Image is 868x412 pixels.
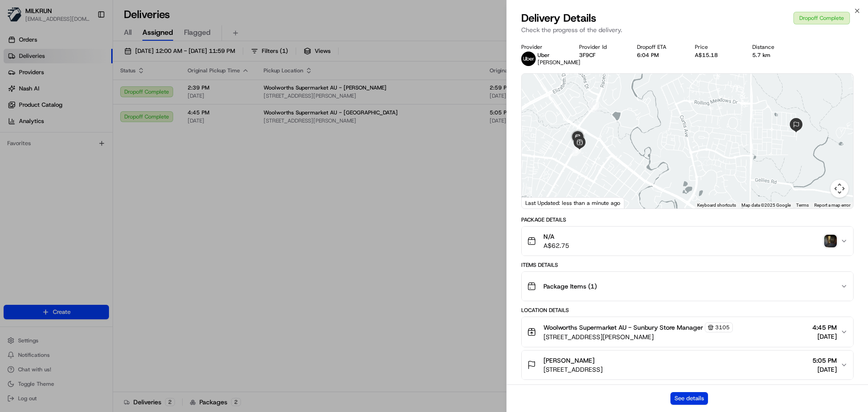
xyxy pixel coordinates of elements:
span: 3105 [715,324,730,331]
div: Items Details [521,261,854,269]
a: Report a map error [814,203,850,208]
div: 2 [589,102,599,112]
span: [DATE] [812,332,837,341]
p: Check the progress of the delivery. [521,25,854,34]
span: A$62.75 [543,241,569,250]
div: 3 [571,146,581,156]
div: Provider Id [579,43,623,51]
a: Open this area in Google Maps (opens a new window) [524,197,554,208]
span: [DATE] [812,365,837,374]
span: 5:05 PM [812,356,837,365]
div: Price [695,43,738,51]
span: [PERSON_NAME] [538,59,580,66]
span: 4:45 PM [812,323,837,332]
div: Location Details [521,307,854,314]
span: Uber [538,52,550,59]
button: [PERSON_NAME][STREET_ADDRESS]5:05 PM[DATE] [522,350,853,379]
button: See details [670,392,708,405]
span: Package Items ( 1 ) [543,282,597,291]
button: N/AA$62.75photo_proof_of_delivery image [522,227,853,256]
div: Last Updated: less than a minute ago [522,197,624,208]
div: Dropoff ETA [637,43,680,51]
span: N/A [543,232,569,241]
div: 6:04 PM [637,52,680,59]
div: 5.7 km [752,52,796,59]
span: Map data ©2025 Google [741,203,791,208]
span: [PERSON_NAME] [543,356,594,365]
div: A$15.18 [695,52,738,59]
span: Woolworths Supermarket AU - Sunbury Store Manager [543,323,703,332]
div: Provider [521,43,565,51]
span: Delivery Details [521,11,596,25]
img: uber-new-logo.jpeg [521,52,536,66]
span: [STREET_ADDRESS][PERSON_NAME] [543,332,733,341]
div: Distance [752,43,796,51]
img: Google [524,197,554,208]
span: [STREET_ADDRESS] [543,365,603,374]
button: Woolworths Supermarket AU - Sunbury Store Manager3105[STREET_ADDRESS][PERSON_NAME]4:45 PM[DATE] [522,317,853,347]
button: 3F9CF [579,52,595,59]
div: Package Details [521,216,854,223]
a: Terms [796,203,809,208]
button: Map camera controls [830,180,849,198]
button: Package Items (1) [522,272,853,301]
img: photo_proof_of_delivery image [824,235,837,247]
button: Keyboard shortcuts [697,202,736,208]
